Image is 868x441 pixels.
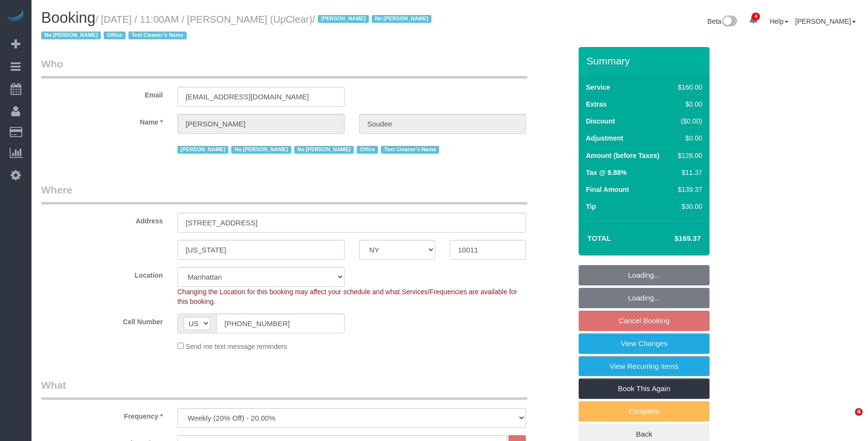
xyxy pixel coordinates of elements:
[104,31,125,39] span: Office
[579,356,710,377] a: View Recurring Items
[586,55,705,66] h3: Summary
[586,185,629,194] label: Final Amount
[752,13,760,20] span: 4
[357,146,378,154] span: Office
[128,31,187,39] span: Text Cleaner's Name
[318,15,369,23] span: [PERSON_NAME]
[586,202,596,211] label: Tip
[6,10,25,23] img: Automaid Logo
[177,114,345,134] input: First Name
[381,146,439,154] span: Text Cleaner's Name
[674,82,702,92] div: $160.00
[34,267,170,280] label: Location
[770,17,789,25] a: Help
[586,116,615,126] label: Discount
[186,343,287,350] span: Send me text message reminders
[34,87,170,100] label: Email
[34,408,170,421] label: Frequency *
[579,378,710,399] a: Book This Again
[177,146,228,154] span: [PERSON_NAME]
[41,14,434,41] small: / [DATE] / 11:00AM / [PERSON_NAME] (UpClear)
[586,151,659,160] label: Amount (before Taxes)
[721,16,737,28] img: New interface
[855,408,863,416] span: 4
[177,288,517,305] span: Changing the Location for this booking may affect your schedule and what Services/Frequencies are...
[586,82,610,92] label: Service
[586,99,607,109] label: Extras
[674,116,702,126] div: ($0.00)
[359,114,526,134] input: Last Name
[674,202,702,211] div: $30.00
[646,235,701,243] h4: $169.37
[674,133,702,143] div: $0.00
[674,151,702,160] div: $128.00
[177,240,345,260] input: City
[41,183,527,205] legend: Where
[41,9,95,26] span: Booking
[41,31,101,39] span: No [PERSON_NAME]
[294,146,354,154] span: No [PERSON_NAME]
[587,234,611,242] strong: Total
[372,15,431,23] span: No [PERSON_NAME]
[41,378,527,400] legend: What
[34,314,170,327] label: Cell Number
[34,114,170,127] label: Name *
[674,185,702,194] div: $139.37
[795,17,856,25] a: [PERSON_NAME]
[450,240,526,260] input: Zip Code
[708,17,738,25] a: Beta
[579,333,710,354] a: View Changes
[586,168,627,177] label: Tax @ 8.88%
[41,57,527,79] legend: Who
[231,146,291,154] span: No [PERSON_NAME]
[177,87,345,107] input: Email
[674,168,702,177] div: $11.37
[835,408,858,431] iframe: Intercom live chat
[34,213,170,226] label: Address
[674,99,702,109] div: $0.00
[586,133,623,143] label: Adjustment
[744,10,763,31] a: 4
[216,314,345,333] input: Cell Number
